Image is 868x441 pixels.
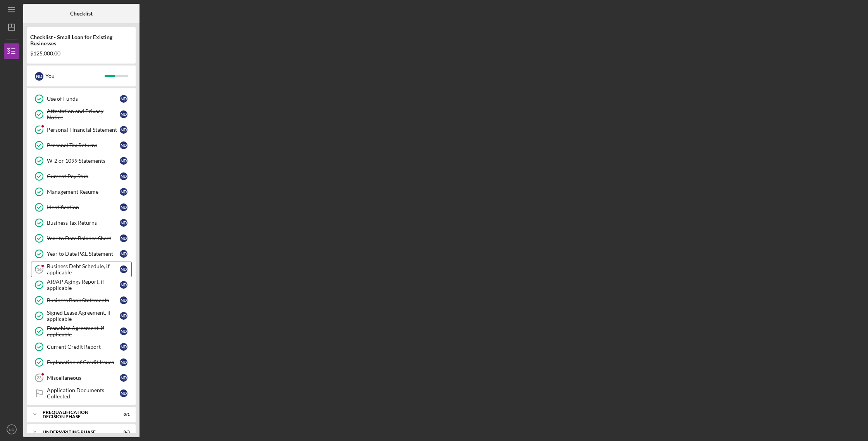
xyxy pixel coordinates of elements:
[120,126,127,134] div: N D
[47,279,120,291] div: AR/AP Agings Report, if applicable
[47,204,120,210] div: Identification
[120,203,127,211] div: N D
[31,246,132,262] a: Year to Date P&L StatementND
[37,267,42,272] tspan: 16
[31,277,132,293] a: AR/AP Agings Report, if applicableND
[31,386,132,401] a: Application Documents CollectedND
[120,374,127,382] div: N D
[47,344,120,350] div: Current Credit Report
[47,235,120,241] div: Year to Date Balance Sheet
[47,375,120,381] div: Miscellaneous
[120,296,127,304] div: N D
[120,265,127,273] div: N D
[30,50,133,57] div: $125,000.00
[47,310,120,322] div: Signed Lease Agreement, if applicable
[30,34,133,47] div: Checklist - Small Loan for Existing Businesses
[120,95,127,103] div: N D
[31,91,132,107] a: Use of FundsND
[120,141,127,149] div: N D
[43,430,110,434] div: Underwriting Phase
[31,355,132,370] a: Explanation of Credit IssuesND
[47,359,120,365] div: Explanation of Credit Issues
[120,234,127,242] div: N D
[120,358,127,366] div: N D
[35,72,43,81] div: N D
[45,69,105,83] div: You
[47,251,120,257] div: Year to Date P&L Statement
[47,158,120,164] div: W-2 or 1099 Statements
[47,297,120,303] div: Business Bank Statements
[31,122,132,138] a: Personal Financial StatementND
[120,110,127,118] div: N D
[31,184,132,200] a: Management ResumeND
[120,250,127,258] div: N D
[47,325,120,338] div: Franchise Agreement, if applicable
[47,220,120,226] div: Business Tax Returns
[47,189,120,195] div: Management Resume
[31,324,132,339] a: Franchise Agreement, if applicableND
[4,422,19,437] button: ND
[47,108,120,121] div: Attestation and Privacy Notice
[31,262,132,277] a: 16Business Debt Schedule, if applicableND
[31,169,132,184] a: Current Pay StubND
[120,281,127,289] div: N D
[120,343,127,351] div: N D
[47,96,120,102] div: Use of Funds
[31,370,132,386] a: 23MiscellaneousND
[120,312,127,320] div: N D
[120,172,127,180] div: N D
[9,427,14,432] text: ND
[120,219,127,227] div: N D
[31,200,132,215] a: IdentificationND
[31,308,132,324] a: Signed Lease Agreement, if applicableND
[47,173,120,179] div: Current Pay Stub
[120,157,127,165] div: N D
[31,138,132,153] a: Personal Tax ReturnsND
[120,327,127,335] div: N D
[116,430,130,434] div: 0 / 3
[70,10,93,17] b: Checklist
[120,389,127,397] div: N D
[47,263,120,276] div: Business Debt Schedule, if applicable
[47,127,120,133] div: Personal Financial Statement
[31,76,132,91] a: ApplicationND
[116,412,130,417] div: 0 / 1
[47,387,120,400] div: Application Documents Collected
[120,188,127,196] div: N D
[47,142,120,148] div: Personal Tax Returns
[31,215,132,231] a: Business Tax ReturnsND
[31,107,132,122] a: Attestation and Privacy NoticeND
[31,339,132,355] a: Current Credit ReportND
[31,153,132,169] a: W-2 or 1099 StatementsND
[37,376,41,380] tspan: 23
[43,410,110,419] div: Prequalification Decision Phase
[31,293,132,308] a: Business Bank StatementsND
[31,231,132,246] a: Year to Date Balance SheetND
